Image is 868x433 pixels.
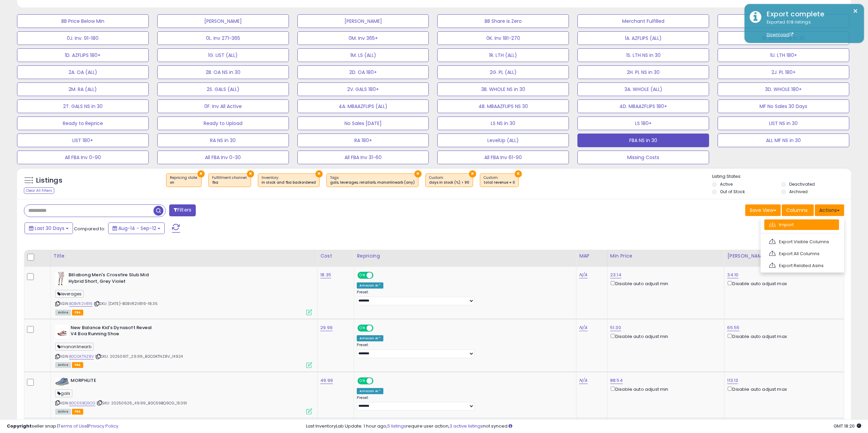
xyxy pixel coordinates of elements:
[55,272,312,314] div: ASIN:
[24,187,54,194] div: Clear All Filters
[212,175,247,185] span: Fulfillment channel :
[97,400,187,406] span: | SKU: 20250626_49.99_B0C59BQ9CG_15091
[610,324,621,331] a: 51.30
[764,260,839,271] a: Export Related Asins
[157,48,289,62] button: 1G. LIST (ALL)
[157,134,289,147] button: RA NS in 30
[437,151,569,164] button: All FBA Inv 61-90
[853,7,858,15] button: ×
[579,252,604,260] div: MAP
[577,14,709,28] button: Merchant Fulfilled
[515,170,522,177] button: ×
[357,290,571,305] div: Preset:
[108,222,165,234] button: Aug-14 - Sep-12
[718,14,849,28] button: All Inv 90+
[157,151,289,164] button: All FBA Inv 0-30
[577,82,709,96] button: 3A. WHOLE (ALL)
[247,170,254,177] button: ×
[577,48,709,62] button: 1S. LTH NS in 30
[71,325,153,339] b: New Balance Kid's Dynasoft Reveal V4 Boa Running Shoe
[320,377,333,384] a: 49.99
[484,175,515,185] span: Custom:
[262,180,316,185] div: in stock and fba backordered
[330,175,415,185] span: Tags :
[297,99,429,113] button: 4A. MBAAZFLIPS (ALL)
[297,151,429,164] button: All FBA Inv 31-60
[55,362,71,368] span: All listings currently available for purchase on Amazon
[297,48,429,62] button: 1M. LS (ALL)
[17,134,149,147] button: LIST 180+
[437,99,569,113] button: 4B. MBAAZFLIPS NS 30
[727,272,738,278] a: 34.10
[610,272,621,278] a: 23.14
[762,19,859,38] div: Exported 618 listings.
[764,236,839,247] a: Export Visible Columns
[720,189,745,195] label: Out of Stock
[55,377,69,386] img: 41Oemut-NYL._SL40_.jpg
[58,423,87,429] a: Terms of Use
[157,82,289,96] button: 2S. GALS (ALL)
[610,280,719,287] div: Disable auto adjust min
[357,396,571,411] div: Preset:
[437,14,569,28] button: BB Share is Zero
[815,204,844,216] button: Actions
[7,423,32,429] strong: Copyright
[55,272,67,285] img: 31E8UT+StQL._SL40_.jpg
[262,175,316,185] span: Inventory :
[95,354,183,359] span: | SKU: 20250617_29.99_B0CGKTNZ8V_14924
[429,175,469,185] span: Custom:
[372,325,383,331] span: OFF
[786,207,808,214] span: Columns
[764,219,839,230] a: Import
[764,248,839,259] a: Export All Columns
[610,377,623,384] a: 88.54
[610,333,719,340] div: Disable auto adjust min
[358,378,367,384] span: ON
[767,32,793,37] a: Download
[315,170,323,177] button: ×
[577,99,709,113] button: 4D. MBAAZFLIPS 180+
[712,173,851,180] p: Listing States:
[372,273,383,278] span: OFF
[789,189,808,195] label: Archived
[437,31,569,45] button: 0K. Inv 181-270
[157,99,289,113] button: 0F. Inv All Active
[55,290,84,298] span: leverages
[437,117,569,130] button: LS NS in 30
[357,335,383,341] div: Amazon AI *
[306,423,861,430] div: Last InventoryLab Update: 1 hour ago, require user action, not synced.
[577,134,709,147] button: FBA NS in 30
[610,252,721,260] div: Min Price
[357,343,571,358] div: Preset:
[387,423,406,429] a: 5 listings
[579,324,587,331] a: N/A
[297,134,429,147] button: RA 180+
[55,343,93,351] span: manonlinearb
[414,170,422,177] button: ×
[55,389,73,397] span: gals
[36,176,62,185] h5: Listings
[320,324,333,331] a: 29.99
[320,252,351,260] div: Cost
[54,252,314,260] div: Title
[17,151,149,164] button: All FBA Inv 0-90
[55,325,69,338] img: 31XWnSoqMqL._SL40_.jpg
[69,354,94,359] a: B0CGKTNZ8V
[72,409,84,415] span: FBA
[320,272,331,278] a: 18.35
[577,31,709,45] button: 1A. AZFLIPS (ALL)
[88,423,118,429] a: Privacy Policy
[437,65,569,79] button: 2G. PL (ALL)
[358,325,367,331] span: ON
[74,226,105,232] span: Compared to:
[789,181,815,187] label: Deactivated
[94,301,158,306] span: | SKU: [DATE]-B0BVR2V816-18.35
[718,31,849,45] button: 1B. AZFLIPS NS in 30
[297,82,429,96] button: 2V. GALS 180+
[437,48,569,62] button: 1R. LTH (ALL)
[55,325,312,367] div: ASIN:
[727,324,739,331] a: 65.55
[429,180,469,185] div: days in stock (%) > 90
[745,204,781,216] button: Save View
[157,14,289,28] button: [PERSON_NAME]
